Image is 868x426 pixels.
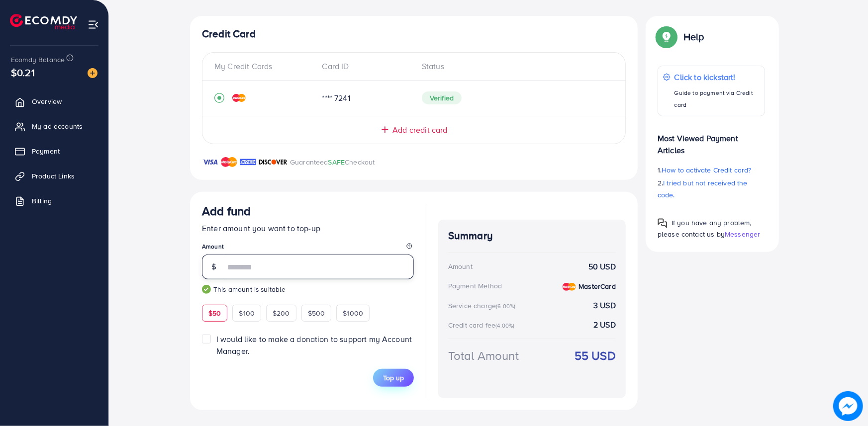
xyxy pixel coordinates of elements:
span: $200 [273,308,290,318]
div: Payment Method [448,281,502,291]
div: Total Amount [448,347,519,364]
img: Popup guide [658,28,675,46]
h4: Credit Card [202,28,626,40]
small: (4.00%) [495,322,514,330]
p: Guaranteed Checkout [290,156,375,168]
span: $1000 [343,308,363,318]
img: brand [259,156,288,168]
button: Top up [373,369,414,387]
img: brand [221,156,237,168]
small: (6.00%) [496,302,515,310]
div: My Credit Cards [214,61,314,72]
p: Help [683,31,704,43]
strong: 3 USD [593,300,616,311]
img: image [833,391,863,421]
strong: MasterCard [579,281,616,291]
img: Popup guide [658,218,668,228]
span: $100 [239,308,255,318]
strong: 2 USD [593,319,616,331]
span: SAFE [328,157,345,167]
img: brand [240,156,256,168]
a: Overview [7,91,101,111]
strong: 50 USD [588,261,616,272]
small: This amount is suitable [202,284,414,294]
h3: Add fund [202,204,251,218]
a: My ad accounts [7,116,101,136]
p: Guide to payment via Credit card [675,87,760,111]
legend: Amount [202,242,414,255]
p: 2. [658,177,765,201]
span: $500 [308,308,325,318]
span: I tried but not received the code. [658,178,748,200]
a: Billing [7,191,101,211]
a: Product Links [7,166,101,186]
span: Messenger [725,229,760,239]
div: Service charge [448,301,518,311]
p: Most Viewed Payment Articles [658,124,765,156]
strong: 55 USD [575,347,616,364]
img: logo [10,14,77,29]
span: I would like to make a donation to support my Account Manager. [216,334,412,356]
div: Card ID [314,61,414,72]
span: How to activate Credit card? [662,165,751,175]
p: 1. [658,164,765,176]
img: credit [232,94,246,102]
img: guide [202,285,211,294]
span: Ecomdy Balance [11,55,65,65]
span: Verified [422,91,462,104]
h4: Summary [448,230,616,242]
span: If you have any problem, please contact us by [658,218,752,239]
span: Add credit card [392,124,447,136]
img: brand [202,156,218,168]
span: Product Links [32,171,75,181]
a: Payment [7,141,101,161]
img: credit [563,283,576,291]
span: Top up [383,373,404,383]
span: Payment [32,146,60,156]
svg: record circle [214,93,224,103]
div: Amount [448,261,473,271]
p: Click to kickstart! [675,71,760,83]
img: menu [88,19,99,30]
span: Billing [32,196,52,206]
span: $50 [208,308,221,318]
span: My ad accounts [32,121,83,131]
p: Enter amount you want to top-up [202,222,414,234]
div: Status [414,61,613,72]
span: $0.21 [11,65,35,80]
div: Credit card fee [448,320,518,330]
span: Overview [32,96,62,106]
img: image [88,68,97,78]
